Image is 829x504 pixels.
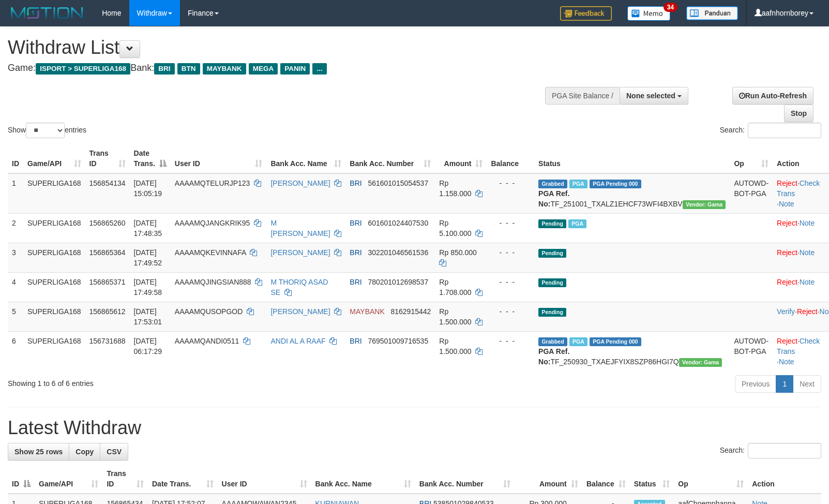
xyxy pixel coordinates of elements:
[203,63,246,75] span: MAYBANK
[107,448,122,456] span: CSV
[800,219,815,227] a: Note
[89,337,126,345] span: 156731688
[89,278,126,286] span: 156865371
[582,464,630,494] th: Balance: activate to sort column ascending
[538,308,566,317] span: Pending
[368,248,428,257] span: Copy 302201046561536 to clipboard
[8,464,35,494] th: ID: activate to sort column descending
[538,249,566,258] span: Pending
[626,92,675,100] span: None selected
[134,248,162,267] span: [DATE] 17:49:52
[14,448,63,456] span: Show 25 rows
[415,464,515,494] th: Bank Acc. Number: activate to sort column ascending
[89,248,126,257] span: 156865364
[748,123,821,138] input: Search:
[350,219,361,227] span: BRI
[350,278,361,286] span: BRI
[534,331,730,371] td: TF_250930_TXAEJFYIX8SZP86HGI7Q
[368,219,428,227] span: Copy 601601024407530 to clipboard
[23,173,85,214] td: SUPERLIGA168
[491,306,530,317] div: - - -
[439,219,471,238] span: Rp 5.100.000
[8,418,821,438] h1: Latest Withdraw
[777,278,797,286] a: Reject
[730,173,773,214] td: AUTOWD-BOT-PGA
[538,189,569,208] b: PGA Ref. No:
[134,337,162,355] span: [DATE] 06:17:29
[171,144,267,173] th: User ID: activate to sort column ascending
[8,37,542,58] h1: Withdraw List
[368,179,428,187] span: Copy 561601015054537 to clipboard
[8,173,23,214] td: 1
[8,123,86,138] label: Show entries
[569,337,587,346] span: Marked by aafromsomean
[69,443,100,461] a: Copy
[390,307,431,316] span: Copy 8162915442 to clipboard
[26,123,65,138] select: Showentries
[89,179,126,187] span: 156854134
[538,219,566,228] span: Pending
[627,6,671,21] img: Button%20Memo.svg
[683,200,726,209] span: Vendor URL: https://trx31.1velocity.biz
[350,248,361,257] span: BRI
[100,443,128,461] a: CSV
[777,337,797,345] a: Reject
[23,243,85,272] td: SUPERLIGA168
[487,144,534,173] th: Balance
[784,105,813,122] a: Stop
[175,248,246,257] span: AAAAMQKEVINNAFA
[730,331,773,371] td: AUTOWD-BOT-PGA
[620,87,688,105] button: None selected
[560,6,612,21] img: Feedback.jpg
[538,180,567,188] span: Grabbed
[664,3,677,12] span: 34
[102,464,148,494] th: Trans ID: activate to sort column ascending
[130,144,171,173] th: Date Trans.: activate to sort column descending
[686,6,738,20] img: panduan.png
[776,375,793,393] a: 1
[538,337,567,346] span: Grabbed
[538,278,566,287] span: Pending
[368,278,428,286] span: Copy 780201012698537 to clipboard
[777,248,797,257] a: Reject
[439,337,471,355] span: Rp 1.500.000
[748,443,821,458] input: Search:
[8,5,86,21] img: MOTION_logo.png
[350,337,361,345] span: BRI
[8,331,23,371] td: 6
[515,464,582,494] th: Amount: activate to sort column ascending
[175,278,251,286] span: AAAAMQJINGSIAN888
[23,144,85,173] th: Game/API: activate to sort column ascending
[8,63,542,73] h4: Game: Bank:
[350,307,384,316] span: MAYBANK
[439,278,471,297] span: Rp 1.708.000
[36,63,130,75] span: ISPORT > SUPERLIGA168
[777,219,797,227] a: Reject
[270,219,330,238] a: M [PERSON_NAME]
[175,179,250,187] span: AAAAMQTELURJP123
[777,179,820,198] a: Check Trans
[175,307,243,316] span: AAAAMQUSOPGOD
[23,272,85,302] td: SUPERLIGA168
[35,464,102,494] th: Game/API: activate to sort column ascending
[134,219,162,238] span: [DATE] 17:48:35
[590,180,641,188] span: PGA Pending
[800,248,815,257] a: Note
[491,178,530,188] div: - - -
[76,448,94,456] span: Copy
[735,375,776,393] a: Previous
[730,144,773,173] th: Op: activate to sort column ascending
[491,247,530,258] div: - - -
[491,277,530,287] div: - - -
[439,307,471,326] span: Rp 1.500.000
[732,87,813,105] a: Run Auto-Refresh
[779,200,794,208] a: Note
[800,278,815,286] a: Note
[545,87,620,105] div: PGA Site Balance /
[134,179,162,198] span: [DATE] 15:05:19
[89,219,126,227] span: 156865260
[175,337,239,345] span: AAAAMQANDI0511
[491,336,530,346] div: - - -
[439,179,471,198] span: Rp 1.158.000
[266,144,345,173] th: Bank Acc. Name: activate to sort column ascending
